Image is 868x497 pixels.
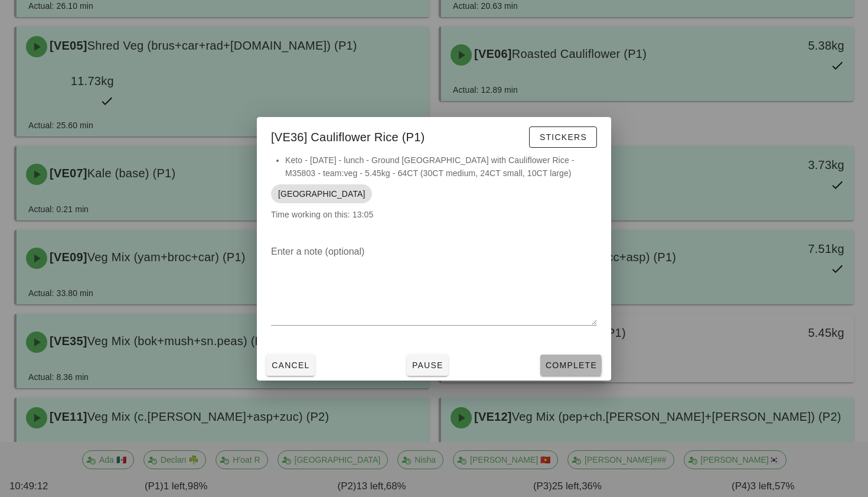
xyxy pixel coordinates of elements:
[257,117,611,154] div: [VE36] Cauliflower Rice (P1)
[540,355,602,376] button: Complete
[539,132,587,142] span: Stickers
[529,126,597,148] button: Stickers
[257,154,611,233] div: Time working on this: 13:05
[271,360,310,370] span: Cancel
[412,360,443,370] span: Pause
[407,355,448,376] button: Pause
[266,355,315,376] button: Cancel
[278,184,365,203] span: [GEOGRAPHIC_DATA]
[545,360,597,370] span: Complete
[285,154,597,180] li: Keto - [DATE] - lunch - Ground [GEOGRAPHIC_DATA] with Cauliflower Rice - M35803 - team:veg - 5.45...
